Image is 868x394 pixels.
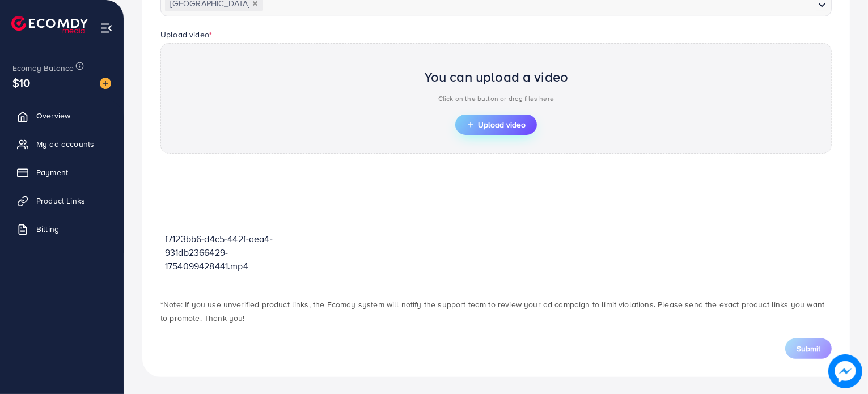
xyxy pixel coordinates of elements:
[828,354,862,388] img: image
[11,16,88,33] img: logo
[252,1,258,6] button: Deselect Pakistan
[9,133,115,155] a: My ad accounts
[785,338,832,359] button: Submit
[36,167,68,178] span: Payment
[9,161,115,184] a: Payment
[797,343,820,354] span: Submit
[9,189,115,212] a: Product Links
[424,69,569,85] h2: You can upload a video
[36,223,59,235] span: Billing
[100,78,111,89] img: image
[100,22,113,35] img: menu
[9,104,115,127] a: Overview
[160,298,832,325] p: *Note: If you use unverified product links, the Ecomdy system will notify the support team to rev...
[12,62,74,74] span: Ecomdy Balance
[467,121,526,129] span: Upload video
[36,195,85,206] span: Product Links
[36,138,94,150] span: My ad accounts
[455,115,537,135] button: Upload video
[424,92,569,105] p: Click on the button or drag files here
[12,74,30,91] span: $10
[160,29,212,40] label: Upload video
[36,110,70,121] span: Overview
[165,232,273,273] p: f7123bb6-d4c5-442f-aea4-931db2366429-1754099428441.mp4
[9,218,115,240] a: Billing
